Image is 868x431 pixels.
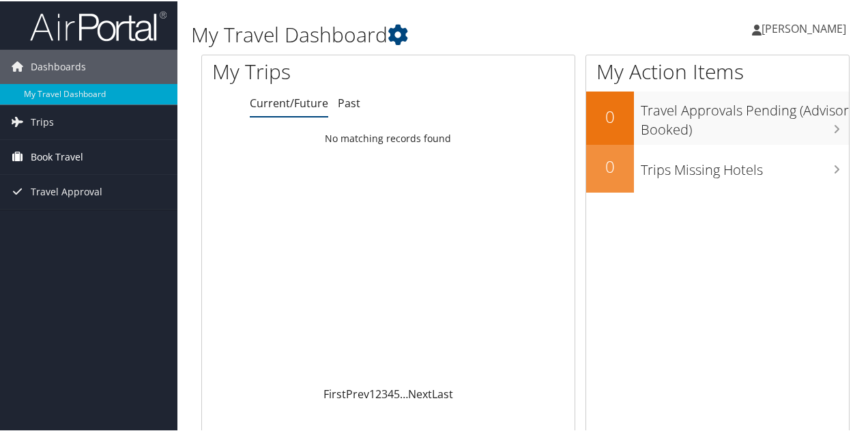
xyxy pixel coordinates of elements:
a: Last [432,385,453,400]
span: Trips [31,104,54,138]
img: airportal-logo.png [30,9,167,41]
a: First [323,385,346,400]
a: [PERSON_NAME] [752,7,860,48]
h1: My Trips [212,56,409,85]
h2: 0 [586,154,634,177]
td: No matching records found [202,125,575,150]
a: 0Trips Missing Hotels [586,143,849,191]
a: 0Travel Approvals Pending (Advisor Booked) [586,90,849,143]
h1: My Travel Dashboard [191,19,637,48]
span: Travel Approval [31,173,102,208]
span: … [400,385,408,400]
a: 4 [388,385,394,400]
h1: My Action Items [586,56,849,85]
a: Next [408,385,432,400]
a: 1 [369,385,375,400]
h3: Trips Missing Hotels [641,152,849,178]
h3: Travel Approvals Pending (Advisor Booked) [641,93,849,138]
a: 5 [394,385,400,400]
a: 2 [375,385,381,400]
a: Prev [346,385,369,400]
span: [PERSON_NAME] [762,20,846,35]
a: 3 [381,385,388,400]
a: Past [338,94,360,109]
a: Current/Future [250,94,328,109]
h2: 0 [586,104,634,127]
span: Book Travel [31,139,83,173]
span: Dashboards [31,48,86,83]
